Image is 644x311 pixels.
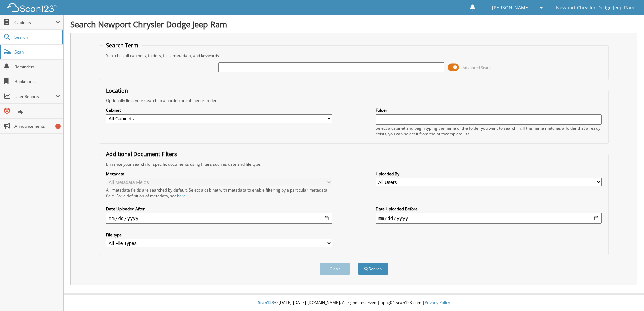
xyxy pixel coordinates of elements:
[358,263,388,275] button: Search
[7,3,57,12] img: scan123-logo-white.svg
[258,300,274,305] span: Scan123
[103,150,181,158] legend: Additional Document Filters
[103,42,142,49] legend: Search Term
[103,161,605,167] div: Enhance your search for specific documents using filters such as date and file type.
[106,171,332,177] label: Metadata
[376,107,602,113] label: Folder
[320,263,350,275] button: Clear
[14,123,60,129] span: Announcements
[463,65,493,70] span: Advanced Search
[14,108,60,114] span: Help
[177,193,186,199] a: here
[14,49,60,55] span: Scan
[376,213,602,224] input: end
[106,206,332,212] label: Date Uploaded After
[556,6,634,10] span: Newport Chrysler Dodge Jeep Ram
[64,295,644,311] div: © [DATE]-[DATE] [DOMAIN_NAME]. All rights reserved | appg04-scan123-com |
[425,300,450,305] a: Privacy Policy
[14,94,55,99] span: User Reports
[103,98,605,103] div: Optionally limit your search to a particular cabinet or folder
[376,171,602,177] label: Uploaded By
[14,20,55,25] span: Cabinets
[376,206,602,212] label: Date Uploaded Before
[55,124,61,129] div: 1
[14,64,60,70] span: Reminders
[103,53,605,58] div: Searches all cabinets, folders, files, metadata, and keywords
[376,125,602,137] div: Select a cabinet and begin typing the name of the folder you want to search in. If the name match...
[492,6,530,10] span: [PERSON_NAME]
[106,107,332,113] label: Cabinet
[14,34,59,40] span: Search
[106,187,332,199] div: All metadata fields are searched by default. Select a cabinet with metadata to enable filtering b...
[106,232,332,238] label: File type
[106,213,332,224] input: start
[70,19,637,30] h1: Search Newport Chrysler Dodge Jeep Ram
[14,79,60,84] span: Bookmarks
[103,87,131,94] legend: Location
